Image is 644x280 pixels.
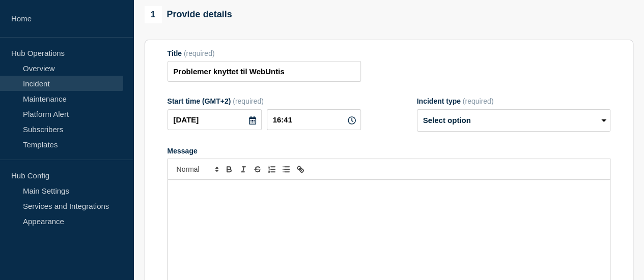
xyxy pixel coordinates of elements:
[463,97,494,105] span: (required)
[417,97,610,105] div: Incident type
[167,97,361,105] div: Start time (GMT+2)
[167,49,361,57] div: Title
[233,97,264,105] span: (required)
[145,6,162,23] span: 1
[172,163,222,175] span: Font size
[167,147,610,155] div: Message
[250,163,265,175] button: Toggle strikethrough text
[145,6,232,23] div: Provide details
[236,163,250,175] button: Toggle italic text
[167,61,361,82] input: Title
[267,109,361,130] input: HH:MM
[265,163,279,175] button: Toggle ordered list
[184,49,215,57] span: (required)
[279,163,293,175] button: Toggle bulleted list
[293,163,307,175] button: Toggle link
[167,109,262,130] input: YYYY-MM-DD
[222,163,236,175] button: Toggle bold text
[417,109,610,132] select: Incident type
